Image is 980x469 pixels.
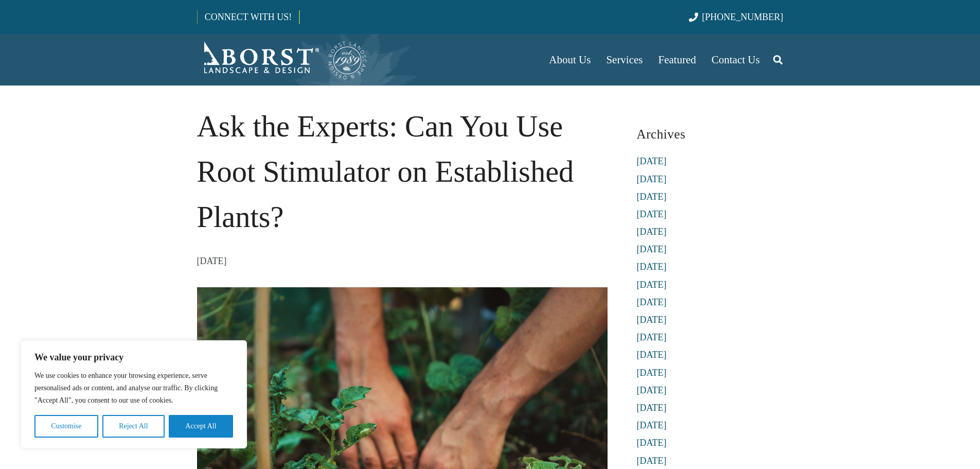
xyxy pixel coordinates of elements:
[102,415,165,438] button: Reject All
[637,315,667,325] a: [DATE]
[637,456,667,466] a: [DATE]
[637,227,667,237] a: [DATE]
[637,385,667,395] a: [DATE]
[541,34,598,85] a: About Us
[198,5,299,29] a: CONNECT WITH US!
[637,262,667,272] a: [DATE]
[34,415,98,438] button: Customise
[34,370,233,407] p: We use cookies to enhance your browsing experience, serve personalised ads or content, and analys...
[637,350,667,360] a: [DATE]
[169,415,233,438] button: Accept All
[637,332,667,342] a: [DATE]
[711,54,760,66] span: Contact Us
[637,123,783,146] h3: Archives
[637,297,667,307] a: [DATE]
[606,54,643,66] span: Services
[637,244,667,254] a: [DATE]
[637,156,667,166] a: [DATE]
[704,34,768,85] a: Contact Us
[637,403,667,413] a: [DATE]
[702,12,783,22] span: [PHONE_NUMBER]
[658,54,696,66] span: Featured
[637,174,667,184] a: [DATE]
[637,420,667,430] a: [DATE]
[197,253,227,269] time: 24 March 2023 at 15:48:21 America/New_York
[637,280,667,290] a: [DATE]
[637,209,667,219] a: [DATE]
[197,39,368,80] a: Borst-Logo
[637,192,667,202] a: [DATE]
[637,438,667,448] a: [DATE]
[21,340,247,448] div: We value your privacy
[598,34,650,85] a: Services
[549,54,591,66] span: About Us
[768,47,788,73] a: Search
[34,351,233,363] p: We value your privacy
[637,368,667,378] a: [DATE]
[197,104,608,239] h1: Ask the Experts: Can You Use Root Stimulator on Established Plants?
[651,34,704,85] a: Featured
[689,12,783,22] a: [PHONE_NUMBER]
